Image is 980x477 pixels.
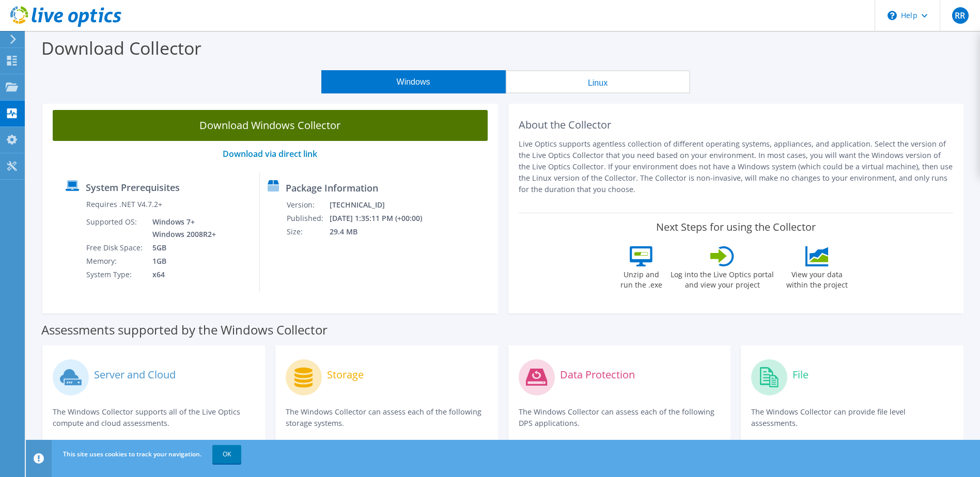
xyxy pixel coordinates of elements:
[792,370,808,380] label: File
[560,370,635,380] label: Data Protection
[519,119,954,131] h2: About the Collector
[145,268,218,281] td: x64
[41,36,201,60] label: Download Collector
[286,183,378,193] label: Package Information
[94,370,176,380] label: Server and Cloud
[617,266,665,290] label: Unzip and run the .exe
[670,266,774,290] label: Log into the Live Optics portal and view your project
[286,198,329,212] td: Version:
[321,70,506,93] button: Windows
[327,370,364,380] label: Storage
[286,406,488,429] p: The Windows Collector can assess each of the following storage systems.
[86,241,145,255] td: Free Disk Space:
[145,241,218,255] td: 5GB
[286,225,329,239] td: Size:
[145,215,218,241] td: Windows 7+ Windows 2008R2+
[780,266,854,290] label: View your data within the project
[86,182,180,193] label: System Prerequisites
[86,268,145,281] td: System Type:
[86,255,145,268] td: Memory:
[41,325,328,335] label: Assessments supported by the Windows Collector
[86,199,162,210] label: Requires .NET V4.7.2+
[212,445,241,464] a: OK
[63,450,201,458] span: This site uses cookies to track your navigation.
[519,406,721,429] p: The Windows Collector can assess each of the following DPS applications.
[86,215,145,241] td: Supported OS:
[329,212,436,225] td: [DATE] 1:35:11 PM (+00:00)
[519,138,954,195] p: Live Optics supports agentless collection of different operating systems, appliances, and applica...
[888,11,897,20] svg: \n
[506,70,690,93] button: Linux
[329,225,436,239] td: 29.4 MB
[286,212,329,225] td: Published:
[952,7,969,24] span: RR
[53,406,255,429] p: The Windows Collector supports all of the Live Optics compute and cloud assessments.
[751,406,953,429] p: The Windows Collector can provide file level assessments.
[145,255,218,268] td: 1GB
[53,110,488,141] a: Download Windows Collector
[223,148,317,160] a: Download via direct link
[329,198,436,212] td: [TECHNICAL_ID]
[656,221,816,233] label: Next Steps for using the Collector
